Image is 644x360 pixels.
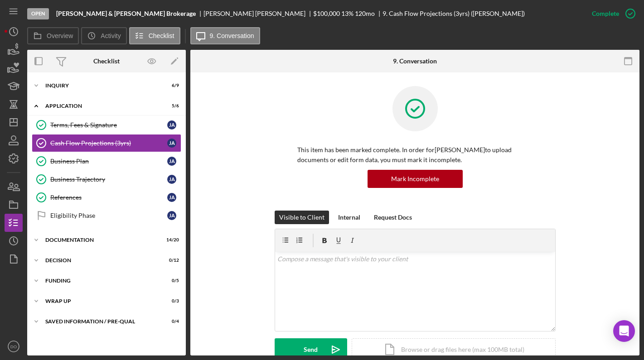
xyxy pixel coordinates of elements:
[129,27,180,44] button: Checklist
[45,319,156,324] div: Saved Information / Pre-Qual
[45,83,156,88] div: Inquiry
[334,211,365,224] button: Internal
[163,237,179,243] div: 14 / 20
[163,83,179,88] div: 6 / 9
[163,319,179,324] div: 0 / 4
[592,5,619,23] div: Complete
[383,10,525,17] div: 9. Cash Flow Projections (3yrs) ([PERSON_NAME])
[50,194,167,201] div: References
[338,211,360,224] div: Internal
[45,278,156,283] div: Funding
[167,139,176,148] div: J A
[101,32,121,39] label: Activity
[190,27,260,44] button: 9. Conversation
[167,175,176,184] div: J A
[368,170,463,188] button: Mark Incomplete
[583,5,639,23] button: Complete
[27,8,49,19] div: Open
[81,27,126,44] button: Activity
[167,120,176,130] div: J A
[32,152,181,170] a: Business PlanJA
[167,211,176,220] div: J A
[32,116,181,134] a: Terms, Fees & SignatureJA
[47,32,73,39] label: Overview
[393,58,437,65] div: 9. Conversation
[45,103,156,109] div: Application
[50,176,167,183] div: Business Trajectory
[355,10,375,17] div: 120 mo
[50,212,167,219] div: Eligibility Phase
[32,206,181,225] a: Eligibility PhaseJA
[56,10,196,17] b: [PERSON_NAME] & [PERSON_NAME] Brokerage
[50,158,167,165] div: Business Plan
[210,32,254,39] label: 9. Conversation
[313,10,340,17] span: $100,000
[163,278,179,283] div: 0 / 5
[279,211,324,224] div: Visible to Client
[297,145,533,165] p: This item has been marked complete. In order for [PERSON_NAME] to upload documents or edit form d...
[163,298,179,304] div: 0 / 3
[32,134,181,152] a: Cash Flow Projections (3yrs)JA
[149,32,174,39] label: Checklist
[163,258,179,263] div: 0 / 12
[374,211,412,224] div: Request Docs
[93,58,120,65] div: Checklist
[613,320,635,342] div: Open Intercom Messenger
[391,170,439,188] div: Mark Incomplete
[167,157,176,166] div: J A
[45,298,156,304] div: Wrap up
[10,344,17,349] text: DO
[27,27,79,44] button: Overview
[45,258,156,263] div: Decision
[32,170,181,188] a: Business TrajectoryJA
[275,211,329,224] button: Visible to Client
[45,237,156,243] div: Documentation
[50,139,167,147] div: Cash Flow Projections (3yrs)
[5,337,23,355] button: DO
[341,10,353,17] div: 13 %
[369,211,416,224] button: Request Docs
[167,193,176,202] div: J A
[163,103,179,109] div: 5 / 6
[50,121,167,129] div: Terms, Fees & Signature
[32,188,181,206] a: ReferencesJA
[203,10,313,17] div: [PERSON_NAME] [PERSON_NAME]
